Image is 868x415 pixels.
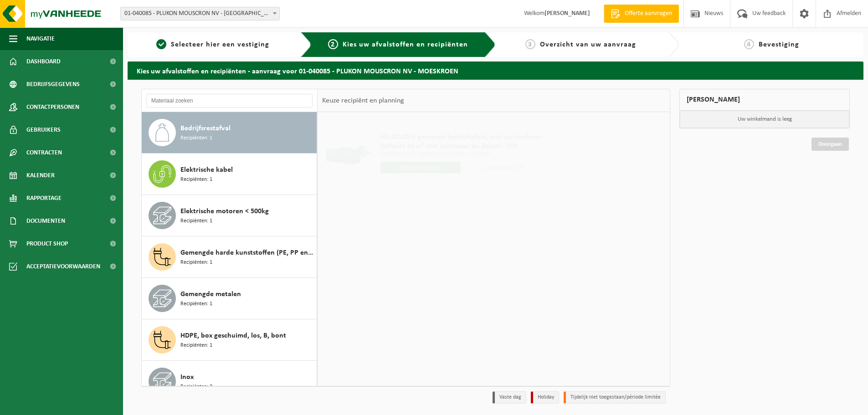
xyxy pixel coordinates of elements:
span: + 2 werkdag(en) [478,165,516,171]
span: Zelfpers 20 m³ met kantelaar en deksel - Z20 [380,142,540,151]
span: Dashboard [26,50,61,73]
span: Rapportage [26,187,62,210]
li: Holiday [531,391,559,404]
span: Gemengde metalen [180,289,241,300]
span: Recipiënten: 2 [180,383,212,391]
span: Offerte aanvragen [622,9,674,18]
div: Keuze recipiënt en planning [318,89,409,112]
span: Contactpersonen [26,96,79,118]
span: 3 [525,39,535,49]
span: 01-040085 - PLUKON MOUSCRON NV - MOESKROEN [121,7,279,20]
span: Acceptatievoorwaarden [26,255,100,278]
strong: [PERSON_NAME] [544,10,590,17]
span: 1 [156,39,166,49]
span: Overzicht van uw aanvraag [540,41,636,48]
span: Selecteer hier een vestiging [171,41,269,48]
span: Kies uw afvalstoffen en recipiënten [343,41,468,48]
a: 1Selecteer hier een vestiging [132,39,293,50]
button: Gemengde metalen Recipiënten: 1 [142,278,317,319]
span: Kalender [26,164,55,187]
button: Elektrische kabel Recipiënten: 1 [142,154,317,195]
span: Recipiënten: 1 [180,175,212,184]
button: Bedrijfsrestafval Recipiënten: 1 [142,112,317,154]
span: Bedrijfsrestafval [180,123,231,134]
span: Recipiënten: 1 [180,217,212,225]
span: Navigatie [26,27,55,50]
p: Uw winkelmand is leeg [680,111,849,128]
li: Vaste dag [493,391,526,404]
span: Product Shop [26,232,68,255]
a: Offerte aanvragen [604,5,679,23]
span: Documenten [26,210,65,232]
h2: Kies uw afvalstoffen en recipiënten - aanvraag voor 01-040085 - PLUKON MOUSCRON NV - MOESKROEN [128,61,863,79]
span: HDPE, box geschuimd, los, B, bont [180,330,286,341]
span: 01-040085 - PLUKON MOUSCRON NV - MOESKROEN [120,7,280,20]
span: Recipiënten: 1 [180,258,212,267]
span: Bevestiging [759,41,799,48]
button: HDPE, box geschuimd, los, B, bont Recipiënten: 1 [142,319,317,361]
span: Recipiënten: 1 [180,134,212,143]
span: Elektrische motoren < 500kg [180,206,269,217]
span: Recipiënten: 1 [180,341,212,350]
div: [PERSON_NAME] [679,89,850,111]
p: Ophalen en terugplaatsen zelfde container [380,151,540,157]
span: Gemengde harde kunststoffen (PE, PP en PVC), recycleerbaar (industrieel) [180,247,314,258]
span: 4 [744,39,754,49]
a: Doorgaan [812,138,849,151]
input: Materiaal zoeken [146,94,313,108]
button: Elektrische motoren < 500kg Recipiënten: 1 [142,195,317,236]
span: HK-XZ-20-G gemengd bedrijfsafval, niet sorteerbaar [380,133,540,142]
span: Gebruikers [26,118,61,141]
span: Contracten [26,141,62,164]
input: Selecteer datum [380,162,461,173]
span: Recipiënten: 1 [180,300,212,308]
span: Bedrijfsgegevens [26,73,80,96]
button: Inox Recipiënten: 2 [142,361,317,402]
span: Elektrische kabel [180,164,233,175]
span: Inox [180,372,194,383]
li: Tijdelijk niet toegestaan/période limitée [564,391,666,404]
button: Gemengde harde kunststoffen (PE, PP en PVC), recycleerbaar (industrieel) Recipiënten: 1 [142,236,317,278]
span: 2 [328,39,338,49]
